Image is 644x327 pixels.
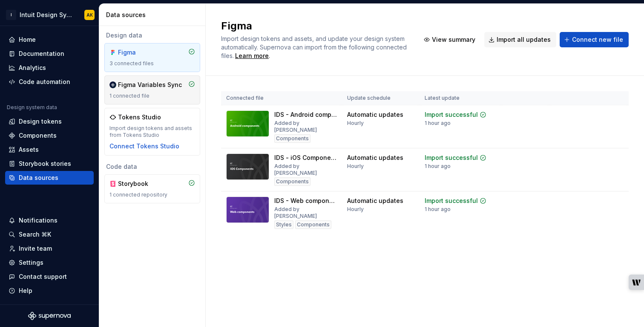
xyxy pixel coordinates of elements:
[347,153,403,162] div: Automatic updates
[19,145,39,154] div: Assets
[425,153,478,162] div: Import successful
[497,35,551,44] span: Import all updates
[5,228,94,241] button: Search ⌘K
[5,75,94,89] a: Code automation
[5,214,94,227] button: Notifications
[5,270,94,284] button: Contact support
[560,32,629,47] button: Connect new file
[5,242,94,255] a: Invite team
[19,272,67,281] div: Contact support
[86,12,93,18] div: AK
[425,163,451,170] div: 1 hour ago
[347,110,403,119] div: Automatic updates
[420,32,481,47] button: View summary
[342,91,420,105] th: Update schedule
[425,206,451,213] div: 1 hour ago
[274,120,337,133] div: Added by [PERSON_NAME]
[274,153,337,162] div: IDS - iOS Components
[5,115,94,128] a: Design tokens
[19,174,58,182] div: Data sources
[104,108,200,156] a: Tokens StudioImport design tokens and assets from Tokens StudioConnect Tokens Studio
[274,206,337,220] div: Added by [PERSON_NAME]
[5,33,94,46] a: Home
[347,163,364,170] div: Hourly
[347,197,403,205] div: Automatic updates
[420,91,501,105] th: Latest update
[19,230,51,239] div: Search ⌘K
[274,134,310,143] div: Components
[118,113,161,122] div: Tokens Studio
[104,162,200,171] div: Code data
[104,75,200,104] a: Figma Variables Sync1 connected file
[572,35,623,44] span: Connect new file
[274,197,337,205] div: IDS - Web components
[425,120,451,127] div: 1 hour ago
[118,179,159,188] div: Storybook
[19,244,52,253] div: Invite team
[5,157,94,171] a: Storybook stories
[19,64,46,72] div: Analytics
[5,129,94,142] a: Components
[106,11,202,19] div: Data sources
[6,10,16,20] div: I
[5,171,94,185] a: Data sources
[5,143,94,156] a: Assets
[425,197,478,205] div: Import successful
[425,110,478,119] div: Import successful
[274,220,293,229] div: Styles
[19,216,57,225] div: Notifications
[221,91,342,105] th: Connected file
[347,120,364,127] div: Hourly
[2,6,97,24] button: IIntuit Design SystemAK
[104,43,200,72] a: Figma3 connected files
[19,286,32,295] div: Help
[234,53,270,59] span: .
[19,117,62,126] div: Design tokens
[274,177,310,186] div: Components
[5,47,94,61] a: Documentation
[235,52,269,60] a: Learn more
[432,35,475,44] span: View summary
[19,131,57,140] div: Components
[109,93,195,99] div: 1 connected file
[5,284,94,298] button: Help
[19,258,43,267] div: Settings
[221,35,408,59] span: Import design tokens and assets, and update your design system automatically. Supernova can impor...
[20,11,74,19] div: Intuit Design System
[19,49,64,58] div: Documentation
[109,60,195,67] div: 3 connected files
[274,163,337,177] div: Added by [PERSON_NAME]
[104,174,200,203] a: Storybook1 connected repository
[104,31,200,40] div: Design data
[109,125,195,139] div: Import design tokens and assets from Tokens Studio
[7,104,57,111] div: Design system data
[274,110,337,119] div: IDS - Android components
[221,19,409,33] h2: Figma
[118,48,159,57] div: Figma
[118,81,182,89] div: Figma Variables Sync
[5,61,94,75] a: Analytics
[484,32,556,47] button: Import all updates
[109,142,179,150] button: Connect Tokens Studio
[295,220,331,229] div: Components
[5,256,94,269] a: Settings
[19,159,71,168] div: Storybook stories
[347,206,364,213] div: Hourly
[28,312,71,320] svg: Supernova Logo
[19,78,70,86] div: Code automation
[109,191,195,198] div: 1 connected repository
[19,35,36,44] div: Home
